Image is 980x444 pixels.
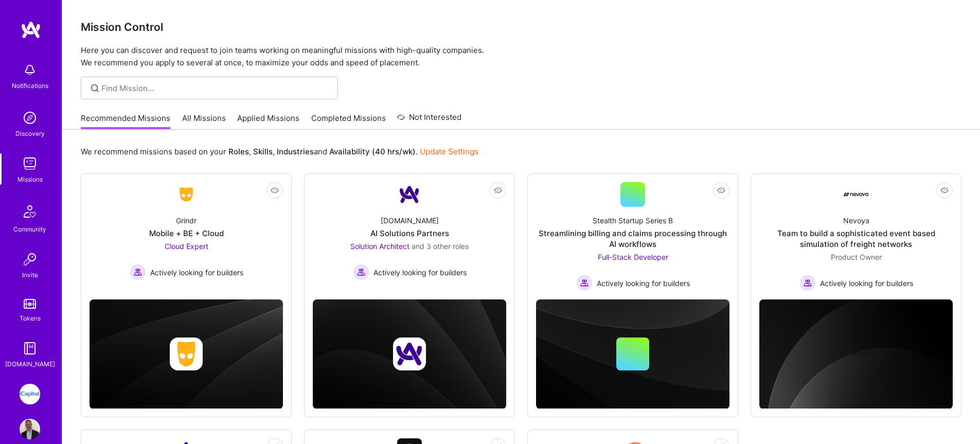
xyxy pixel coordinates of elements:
[381,215,439,226] div: [DOMAIN_NAME]
[182,113,226,130] a: All Missions
[820,278,913,289] span: Actively looking for builders
[17,419,43,439] a: User Avatar
[101,83,330,94] input: Find Mission...
[397,182,422,207] img: Company Logo
[313,299,506,409] img: cover
[597,278,690,289] span: Actively looking for builders
[176,215,197,226] div: Grindr
[5,359,55,369] div: [DOMAIN_NAME]
[20,60,40,80] img: bell
[536,228,729,250] div: Streamlining billing and claims processing through AI workflows
[17,174,43,185] div: Missions
[20,384,40,404] img: iCapital: Building an Alternative Investment Marketplace
[329,147,416,156] b: Availability (40 hrs/wk)
[170,338,203,370] img: Company logo
[831,253,882,261] span: Product Owner
[12,80,48,91] div: Notifications
[22,270,38,280] div: Invite
[20,108,40,128] img: discovery
[17,384,43,404] a: iCapital: Building an Alternative Investment Marketplace
[20,338,40,359] img: guide book
[165,242,208,251] span: Cloud Expert
[494,186,502,194] i: icon EyeClosed
[843,215,869,226] div: Nevoya
[271,186,279,194] i: icon EyeClosed
[397,111,461,130] a: Not Interested
[370,228,449,239] div: AI Solutions Partners
[759,182,953,291] a: Company LogoNevoyaTeam to build a sophisticated event based simulation of freight networksProduct...
[350,242,409,251] span: Solution Architect
[536,299,729,409] img: cover
[253,147,273,156] b: Skills
[799,275,816,291] img: Actively looking for builders
[174,185,199,204] img: Company Logo
[536,182,729,291] a: Stealth Startup Series BStreamlining billing and claims processing through AI workflowsFull-Stack...
[150,267,243,278] span: Actively looking for builders
[81,44,961,69] p: Here you can discover and request to join teams working on meaningful missions with high-quality ...
[593,215,673,226] div: Stealth Startup Series B
[89,82,101,94] i: icon SearchGrey
[81,21,961,33] h3: Mission Control
[277,147,314,156] b: Industries
[13,224,46,235] div: Community
[840,338,872,370] img: Company logo
[717,186,725,194] i: icon EyeClosed
[373,267,467,278] span: Actively looking for builders
[228,147,249,156] b: Roles
[20,153,40,174] img: teamwork
[81,146,478,157] p: We recommend missions based on your , , and .
[353,264,369,280] img: Actively looking for builders
[844,192,868,197] img: Company Logo
[130,264,146,280] img: Actively looking for builders
[576,275,593,291] img: Actively looking for builders
[412,242,469,251] span: and 3 other roles
[20,419,40,439] img: User Avatar
[90,182,283,291] a: Company LogoGrindrMobile + BE + CloudCloud Expert Actively looking for buildersActively looking f...
[21,21,41,39] img: logo
[311,113,386,130] a: Completed Missions
[759,299,953,409] img: cover
[759,228,953,250] div: Team to build a sophisticated event based simulation of freight networks
[17,199,42,224] img: Community
[81,113,170,130] a: Recommended Missions
[20,249,40,270] img: Invite
[598,253,668,261] span: Full-Stack Developer
[393,338,426,370] img: Company logo
[420,147,478,156] a: Update Settings
[90,299,283,409] img: cover
[237,113,299,130] a: Applied Missions
[149,228,224,239] div: Mobile + BE + Cloud
[313,182,506,291] a: Company Logo[DOMAIN_NAME]AI Solutions PartnersSolution Architect and 3 other rolesActively lookin...
[24,299,36,309] img: tokens
[15,128,45,139] div: Discovery
[940,186,949,194] i: icon EyeClosed
[20,313,41,324] div: Tokens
